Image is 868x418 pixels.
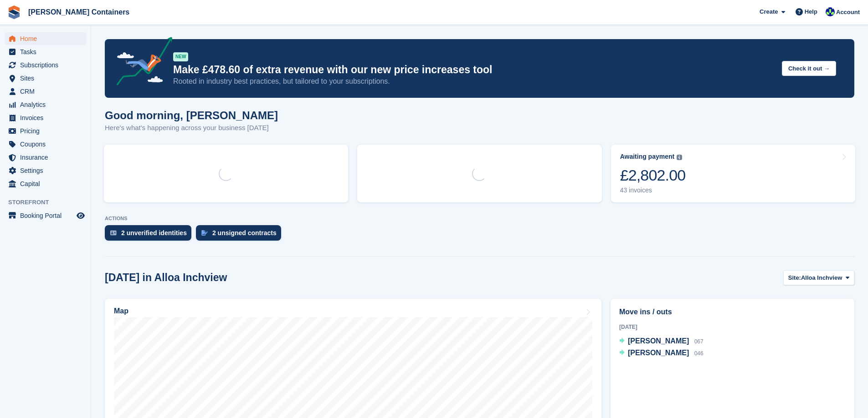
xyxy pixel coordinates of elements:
[620,153,675,161] div: Awaiting payment
[619,336,704,347] a: [PERSON_NAME] 067
[75,210,86,221] a: Preview store
[20,151,75,164] span: Insurance
[801,273,842,282] span: Alloa Inchview
[620,186,686,194] div: 43 invoices
[5,32,86,45] a: menu
[20,98,75,111] span: Analytics
[196,225,286,245] a: 2 unsigned contracts
[826,7,835,16] img: Audra Whitelaw
[20,177,75,190] span: Capital
[760,7,778,16] span: Create
[5,209,86,222] a: menu
[5,138,86,151] a: menu
[5,125,86,137] a: menu
[620,166,686,185] div: £2,802.00
[20,138,75,151] span: Coupons
[20,85,75,98] span: CRM
[619,347,704,359] a: [PERSON_NAME] 046
[694,338,704,345] span: 067
[20,32,75,45] span: Home
[7,5,21,19] img: stora-icon-8386f47178a22dfd0bd8f6a31ec36ba5ce8667c1dd55bd0f319d3a0aa187defe.svg
[805,7,817,16] span: Help
[105,109,278,121] h1: Good morning, [PERSON_NAME]
[628,337,689,345] span: [PERSON_NAME]
[677,155,682,160] img: icon-info-grey-7440780725fd019a000dd9b08b2336e03edf1995a4989e88bcd33f0948082b44.svg
[110,230,117,236] img: verify_identity-adf6edd0f0f0b5bbfe63781bf79b02c33cf7c696d77639b501bdc392416b5a36.svg
[121,229,187,237] div: 2 unverified identities
[105,272,227,284] h2: [DATE] in Alloa Inchview
[20,111,75,124] span: Invoices
[5,85,86,98] a: menu
[20,72,75,85] span: Sites
[5,72,86,85] a: menu
[783,270,854,285] button: Site: Alloa Inchview
[173,52,188,61] div: NEW
[173,76,775,86] p: Rooted in industry best practices, but tailored to your subscriptions.
[5,111,86,124] a: menu
[782,61,836,76] button: Check it out →
[5,45,86,58] a: menu
[25,5,133,20] a: [PERSON_NAME] Containers
[836,8,860,17] span: Account
[20,45,75,58] span: Tasks
[611,145,855,202] a: Awaiting payment £2,802.00 43 invoices
[105,216,854,222] p: ACTIONS
[212,229,277,237] div: 2 unsigned contracts
[20,209,75,222] span: Booking Portal
[619,307,846,317] h2: Move ins / outs
[694,350,704,357] span: 046
[105,123,278,133] p: Here's what's happening across your business [DATE]
[5,151,86,164] a: menu
[5,98,86,111] a: menu
[628,349,689,357] span: [PERSON_NAME]
[5,177,86,190] a: menu
[173,63,775,76] p: Make £478.60 of extra revenue with our new price increases tool
[20,59,75,71] span: Subscriptions
[20,164,75,177] span: Settings
[114,307,128,315] h2: Map
[5,59,86,71] a: menu
[5,164,86,177] a: menu
[109,37,173,89] img: price-adjustments-announcement-icon-8257ccfd72463d97f412b2fc003d46551f7dbcb40ab6d574587a9cd5c0d94...
[20,125,75,137] span: Pricing
[201,230,208,236] img: contract_signature_icon-13c848040528278c33f63329250d36e43548de30e8caae1d1a13099fd9432cc5.svg
[788,273,801,282] span: Site:
[8,198,91,207] span: Storefront
[619,323,846,331] div: [DATE]
[105,225,196,245] a: 2 unverified identities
